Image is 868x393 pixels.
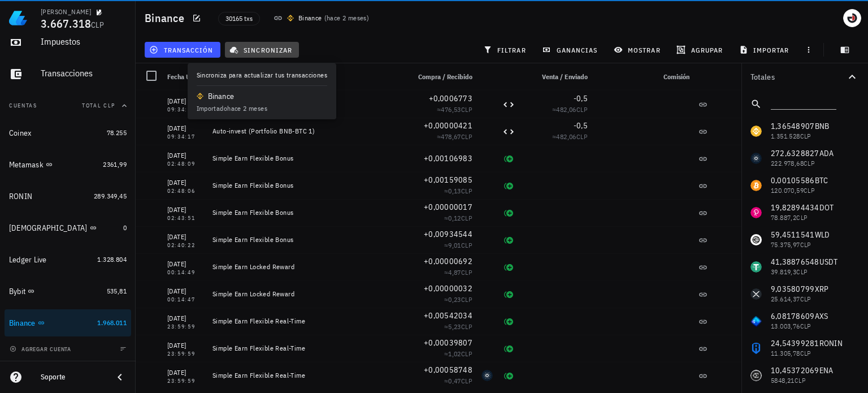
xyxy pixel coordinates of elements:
[327,14,367,22] span: hace 2 meses
[750,73,845,81] div: Totales
[597,126,608,137] div: USDT-icon
[424,175,472,185] span: +0,00159085
[448,241,461,249] span: 9,01
[424,310,472,321] span: +0,00542034
[167,324,203,330] div: 23:59:59
[9,9,27,27] img: LedgiFi
[448,322,461,331] span: 5,23
[485,45,526,54] span: filtrar
[481,98,493,110] div: BNB-icon
[167,378,203,384] div: 23:59:59
[212,344,400,353] div: Simple Earn Flexible Real-Time
[167,204,203,215] div: [DATE]
[481,234,493,245] div: USDT-icon
[5,278,131,305] a: Bybit 535,81
[145,9,189,27] h1: Binance
[212,290,400,299] div: Simple Earn Locked Reward
[41,68,127,79] div: Transacciones
[208,63,405,90] div: Nota
[441,132,461,141] span: 478,67
[481,288,493,300] div: BNB-icon
[418,72,472,81] span: Compra / Recibido
[444,295,472,304] span: ≈
[167,150,203,161] div: [DATE]
[9,255,47,265] div: Ledger Live
[145,42,220,58] button: transacción
[41,7,91,16] div: [PERSON_NAME]
[167,123,203,134] div: [DATE]
[448,214,461,222] span: 0,12
[167,313,203,324] div: [DATE]
[5,183,131,210] a: RONIN 289.349,45
[574,93,588,103] span: -0,5
[9,192,32,201] div: RONIN
[542,72,588,81] span: Venta / Enviado
[167,177,203,188] div: [DATE]
[609,42,667,58] button: mostrar
[9,287,25,296] div: Bybit
[5,29,131,56] a: Impuestos
[597,98,608,110] div: USDT-icon
[5,92,131,119] button: CuentasTotal CLP
[556,105,576,114] span: 482,06
[225,12,253,25] span: 30165 txs
[576,105,588,114] span: CLP
[212,235,400,244] div: Simple Earn Flexible Bonus
[167,107,203,113] div: 09:34:17
[424,229,472,239] span: +0,00934544
[5,309,131,336] a: Binance 1.968.011
[424,283,472,293] span: +0,00000032
[167,96,203,107] div: [DATE]
[448,349,461,358] span: 1,02
[151,45,213,54] span: transacción
[5,214,131,241] a: [DEMOGRAPHIC_DATA] 0
[5,61,131,88] a: Transacciones
[424,338,472,348] span: +0,00039807
[167,243,203,248] div: 02:40:22
[123,223,127,232] span: 0
[163,63,208,90] div: Fecha UTC
[212,181,400,190] div: Simple Earn Flexible Bonus
[613,63,694,90] div: Comisión
[437,132,472,141] span: ≈
[520,63,592,90] div: Venta / Enviado
[94,192,127,200] span: 289.349,45
[5,151,131,178] a: Metamask 2361,99
[424,365,472,375] span: +0,00058748
[5,119,131,146] a: Coinex 78.255
[9,128,32,138] div: Coinex
[461,268,472,277] span: CLP
[574,120,588,131] span: -0,5
[41,16,91,31] span: 3.667.318
[167,351,203,357] div: 23:59:59
[424,153,472,163] span: +0,00106983
[12,346,71,353] span: agregar cuenta
[444,377,472,385] span: ≈
[481,180,493,191] div: BMT-icon
[91,20,104,30] span: CLP
[9,318,36,328] div: Binance
[97,255,127,264] span: 1.328.804
[212,100,400,109] div: Auto-invest (Portfolio BNB-BTC 1)
[663,72,689,81] span: Comisión
[324,12,370,24] span: ( )
[212,208,400,217] div: Simple Earn Flexible Bonus
[672,42,730,58] button: agrupar
[212,371,400,380] div: Simple Earn Flexible Real-Time
[448,295,461,304] span: 0,23
[107,287,127,295] span: 535,81
[7,343,76,355] button: agregar cuenta
[444,322,472,331] span: ≈
[82,102,115,109] span: Total CLP
[734,42,796,58] button: importar
[481,370,493,381] div: ADA-icon
[437,105,472,114] span: ≈
[424,256,472,266] span: +0,00000692
[97,318,127,327] span: 1.968.011
[212,262,400,271] div: Simple Earn Locked Reward
[552,132,588,141] span: ≈
[167,188,203,194] div: 02:48:06
[212,317,400,326] div: Simple Earn Flexible Real-Time
[537,42,605,58] button: ganancias
[41,36,127,47] div: Impuestos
